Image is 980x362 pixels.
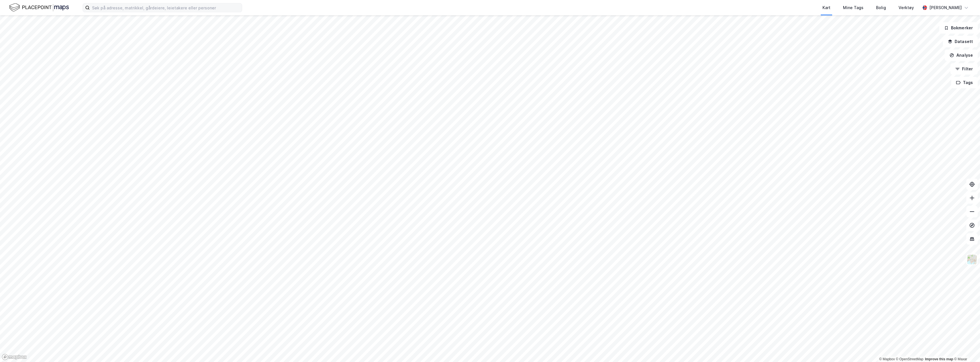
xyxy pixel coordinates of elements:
[876,4,886,11] div: Bolig
[939,22,978,34] button: Bokmerker
[925,357,953,361] a: Improve this map
[929,4,962,11] div: [PERSON_NAME]
[952,335,980,362] div: Kontrollprogram for chat
[896,357,924,361] a: OpenStreetMap
[2,354,27,360] a: Mapbox homepage
[945,50,978,61] button: Analyse
[899,4,914,11] div: Verktøy
[950,63,978,75] button: Filter
[943,36,978,47] button: Datasett
[90,3,242,12] input: Søk på adresse, matrikkel, gårdeiere, leietakere eller personer
[952,335,980,362] iframe: Chat Widget
[9,3,69,13] img: logo.f888ab2527a4732fd821a326f86c7f29.svg
[843,4,863,11] div: Mine Tags
[967,254,977,265] img: Z
[879,357,895,361] a: Mapbox
[951,77,978,88] button: Tags
[822,4,830,11] div: Kart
